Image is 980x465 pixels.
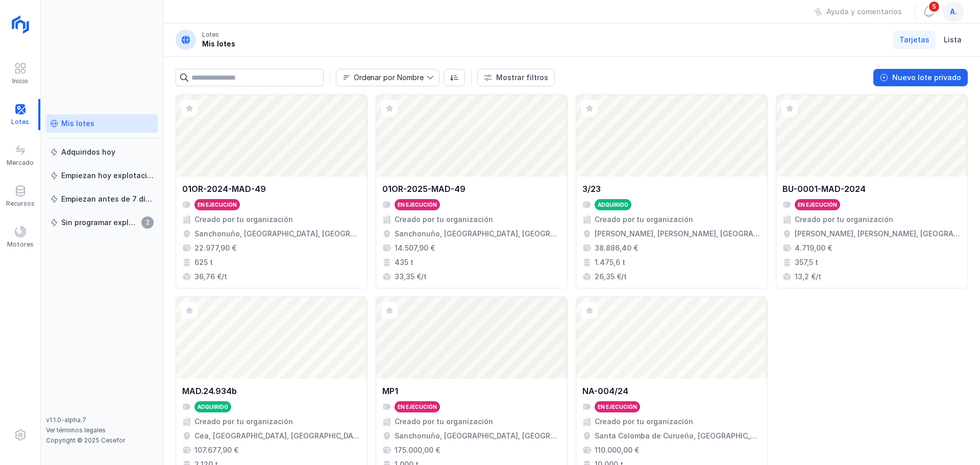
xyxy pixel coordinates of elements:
[194,257,213,267] div: 625 t
[398,201,437,208] div: En ejecución
[336,69,427,86] span: Nombre
[194,229,361,239] div: Sanchonuño, [GEOGRAPHIC_DATA], [GEOGRAPHIC_DATA], [GEOGRAPHIC_DATA]
[46,190,158,208] a: Empiezan antes de 7 días
[598,403,637,410] div: En ejecución
[382,385,398,397] div: MP1
[202,39,235,49] div: Mis lotes
[395,445,440,455] div: 175.000,00 €
[395,417,493,427] div: Creado por tu organización
[950,7,957,17] span: a.
[826,7,902,17] div: Ayuda y comentarios
[795,272,821,282] div: 13,2 €/t
[576,94,768,288] a: 3/23AdquiridoCreado por tu organización[PERSON_NAME], [PERSON_NAME], [GEOGRAPHIC_DATA], [GEOGRAPH...
[61,194,154,204] div: Empiezan antes de 7 días
[46,143,158,161] a: Adquiridos hoy
[928,1,940,13] span: 5
[776,94,968,288] a: BU-0001-MAD-2024En ejecuciónCreado por tu organización[PERSON_NAME], [PERSON_NAME], [GEOGRAPHIC_D...
[176,94,367,288] a: 01OR-2024-MAD-49En ejecuciónCreado por tu organizaciónSanchonuño, [GEOGRAPHIC_DATA], [GEOGRAPHIC_...
[194,243,236,253] div: 22.977,90 €
[7,240,34,249] div: Motores
[595,431,761,441] div: Santa Colomba de Curueño, [GEOGRAPHIC_DATA], [GEOGRAPHIC_DATA], [GEOGRAPHIC_DATA]
[376,94,568,288] a: 01OR-2025-MAD-49En ejecuciónCreado por tu organizaciónSanchonuño, [GEOGRAPHIC_DATA], [GEOGRAPHIC_...
[395,257,413,267] div: 435 t
[595,272,627,282] div: 26,35 €/t
[182,183,266,195] div: 01OR-2024-MAD-49
[598,201,628,208] div: Adquirido
[893,31,936,49] a: Tarjetas
[354,74,424,81] div: Ordenar por Nombre
[938,31,968,49] a: Lista
[395,272,427,282] div: 33,35 €/t
[798,201,837,208] div: En ejecución
[899,35,929,45] span: Tarjetas
[7,159,34,167] div: Mercado
[194,445,238,455] div: 107.677,90 €
[194,214,293,225] div: Creado por tu organización
[61,118,94,129] div: Mis lotes
[477,69,555,86] button: Mostrar filtros
[582,183,601,195] div: 3/23
[795,214,893,225] div: Creado por tu organización
[182,385,237,397] div: MAD.24.934b
[595,257,625,267] div: 1.475,6 t
[496,72,548,83] div: Mostrar filtros
[194,272,227,282] div: 36,76 €/t
[795,243,832,253] div: 4.719,00 €
[795,229,961,239] div: [PERSON_NAME], [PERSON_NAME], [GEOGRAPHIC_DATA], [GEOGRAPHIC_DATA]
[194,431,361,441] div: Cea, [GEOGRAPHIC_DATA], [GEOGRAPHIC_DATA], [GEOGRAPHIC_DATA]
[382,183,465,195] div: 01OR-2025-MAD-49
[395,229,561,239] div: Sanchonuño, [GEOGRAPHIC_DATA], [GEOGRAPHIC_DATA], [GEOGRAPHIC_DATA]
[595,445,639,455] div: 110.000,00 €
[395,243,435,253] div: 14.507,90 €
[395,214,493,225] div: Creado por tu organización
[595,417,693,427] div: Creado por tu organización
[12,77,28,85] div: Inicio
[582,385,628,397] div: NA-004/24
[6,200,35,208] div: Recursos
[46,213,158,232] a: Sin programar explotación2
[46,416,158,424] div: v1.1.0-alpha.7
[395,431,561,441] div: Sanchonuño, [GEOGRAPHIC_DATA], [GEOGRAPHIC_DATA], [GEOGRAPHIC_DATA]
[61,217,138,228] div: Sin programar explotación
[46,114,158,133] a: Mis lotes
[782,183,866,195] div: BU-0001-MAD-2024
[198,201,237,208] div: En ejecución
[8,12,33,37] img: logoRight.svg
[595,229,761,239] div: [PERSON_NAME], [PERSON_NAME], [GEOGRAPHIC_DATA], [GEOGRAPHIC_DATA]
[46,436,158,445] div: Copyright © 2025 Cesefor
[873,69,968,86] button: Nuevo lote privado
[61,147,115,157] div: Adquiridos hoy
[595,214,693,225] div: Creado por tu organización
[892,72,961,83] div: Nuevo lote privado
[61,170,154,181] div: Empiezan hoy explotación
[795,257,818,267] div: 357,5 t
[46,166,158,185] a: Empiezan hoy explotación
[398,403,437,410] div: En ejecución
[141,216,154,229] span: 2
[944,35,962,45] span: Lista
[194,417,293,427] div: Creado por tu organización
[202,31,219,39] div: Lotes
[46,426,106,434] a: Ver términos legales
[807,3,909,20] button: Ayuda y comentarios
[595,243,638,253] div: 38.886,40 €
[198,403,228,410] div: Adquirido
